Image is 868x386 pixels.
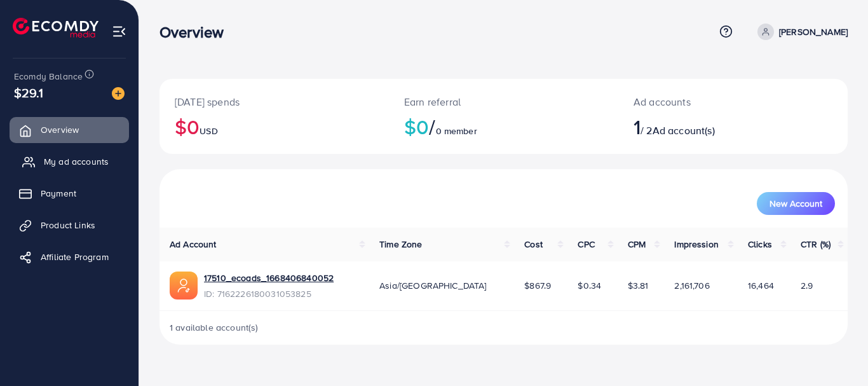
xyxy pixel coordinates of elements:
img: ic-ads-acc.e4c84228.svg [170,272,198,300]
span: Overview [41,123,79,136]
span: $867.9 [524,279,551,292]
p: Earn referral [404,94,603,109]
span: 0 member [436,125,477,137]
p: [DATE] spends [175,94,374,109]
h3: Overview [159,23,234,41]
span: Impression [674,238,719,251]
img: image [112,87,125,100]
button: New Account [757,192,835,215]
span: USD [200,125,217,137]
span: $0.34 [578,279,601,292]
a: [PERSON_NAME] [752,24,848,40]
span: Cost [524,238,543,251]
a: My ad accounts [10,149,129,174]
img: menu [112,24,126,39]
span: CTR (%) [801,238,831,251]
span: New Account [770,199,822,208]
span: Ecomdy Balance [14,70,83,83]
img: logo [13,18,98,38]
span: Payment [41,187,76,200]
span: Time Zone [379,238,422,251]
span: 2.9 [801,279,813,292]
h2: $0 [175,114,374,139]
p: Ad accounts [634,94,775,109]
span: Ad Account [170,238,217,251]
iframe: Chat [814,329,858,376]
h2: $0 [404,114,603,139]
span: 1 [634,112,641,141]
span: Product Links [41,219,95,231]
a: Affiliate Program [10,244,129,270]
span: $29.1 [14,83,43,102]
span: 16,464 [748,279,774,292]
a: Payment [10,181,129,206]
span: Asia/[GEOGRAPHIC_DATA] [379,279,487,292]
span: $3.81 [628,279,649,292]
span: Clicks [748,238,772,251]
span: 1 available account(s) [170,321,259,334]
span: My ad accounts [44,155,109,168]
a: 17510_ecoads_1668406840052 [204,272,334,284]
a: Overview [10,117,129,142]
span: Affiliate Program [41,251,109,263]
span: CPM [628,238,646,251]
span: / [429,112,435,141]
span: ID: 7162226180031053825 [204,287,334,300]
h2: / 2 [634,114,775,139]
span: Ad account(s) [653,123,715,137]
span: CPC [578,238,594,251]
a: Product Links [10,212,129,238]
span: 2,161,706 [674,279,709,292]
p: [PERSON_NAME] [779,24,848,39]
